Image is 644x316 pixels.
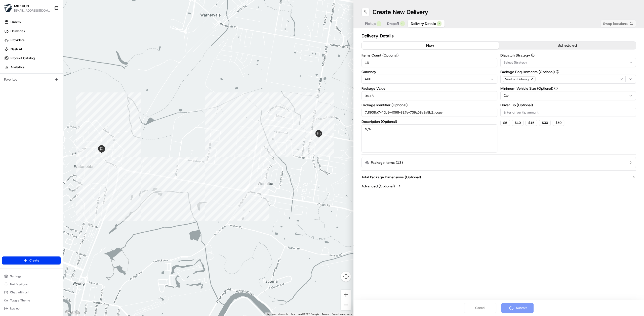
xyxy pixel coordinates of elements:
span: Orders [11,20,21,24]
a: Open this area in Google Maps (opens a new window) [64,309,81,316]
a: Terms [322,313,329,315]
input: Enter driver tip amount [500,108,636,117]
button: now [362,42,499,49]
img: Google [64,309,81,316]
button: Log out [2,305,61,312]
button: $5 [500,120,510,126]
span: Product Catalog [11,56,35,61]
input: Enter package value [361,91,497,100]
span: Pickup [365,21,376,26]
button: MILKRUN [14,4,29,9]
button: [EMAIL_ADDRESS][DOMAIN_NAME] [14,9,50,13]
button: Select Strategy [500,58,636,67]
button: Package Requirements (Optional) [556,70,559,74]
a: Providers [2,36,63,44]
button: $30 [539,120,551,126]
span: Toggle Theme [10,298,30,302]
label: Dispatch Strategy [500,54,636,57]
textarea: N/A [361,124,497,152]
label: Package Items ( 13 ) [371,160,403,165]
button: Zoom out [341,300,351,310]
label: Currency [361,70,497,74]
span: Delivery Details [411,21,436,26]
button: Advanced (Optional) [361,184,636,189]
label: Package Requirements (Optional) [500,70,636,74]
h1: Create New Delivery [373,8,428,16]
button: scheduled [499,42,636,49]
a: Report a map error [332,313,352,315]
button: Meet on Delivery [500,75,636,84]
label: Package Value [361,87,497,90]
span: Providers [11,38,24,42]
span: Nash AI [11,47,22,51]
span: Log out [10,306,20,310]
button: Create [2,256,61,265]
button: Keyboard shortcuts [267,312,288,316]
h2: Delivery Details [361,32,636,39]
span: Select Strategy [504,60,527,65]
label: Total Package Dimensions (Optional) [361,175,421,180]
a: Deliveries [2,27,63,35]
button: Minimum Vehicle Size (Optional) [554,87,558,90]
span: Deliveries [11,29,25,33]
button: Package Items (13) [361,157,636,168]
button: $10 [512,120,524,126]
button: Zoom in [341,290,351,300]
button: Toggle Theme [2,297,61,304]
label: Driver Tip (Optional) [500,103,636,107]
a: Analytics [2,63,63,71]
button: $50 [553,120,564,126]
label: Minimum Vehicle Size (Optional) [500,87,636,90]
label: Package Identifier (Optional) [361,103,497,107]
button: Chat with us! [2,289,61,296]
button: $15 [526,120,537,126]
span: Analytics [11,65,24,70]
span: Create [29,258,39,263]
input: Enter package identifier [361,108,497,117]
span: Chat with us! [10,290,28,294]
a: Orders [2,18,63,26]
span: Notifications [10,282,28,286]
label: Items Count (Optional) [361,54,497,57]
span: Dropoff [387,21,399,26]
span: Meet on Delivery [505,77,529,81]
button: Settings [2,273,61,280]
button: Notifications [2,281,61,288]
label: Description (Optional) [361,120,497,123]
img: MILKRUN [4,4,12,12]
button: Dispatch Strategy [531,54,535,57]
span: Map data ©2025 Google [291,313,319,315]
button: Map camera controls [341,272,351,282]
input: Enter number of items [361,58,497,67]
span: Settings [10,274,21,278]
button: MILKRUNMILKRUN[EMAIL_ADDRESS][DOMAIN_NAME] [2,2,52,14]
label: Advanced (Optional) [361,184,395,189]
button: Total Package Dimensions (Optional) [361,175,636,180]
div: Favorites [2,76,61,84]
a: Nash AI [2,45,63,53]
a: Product Catalog [2,54,63,62]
